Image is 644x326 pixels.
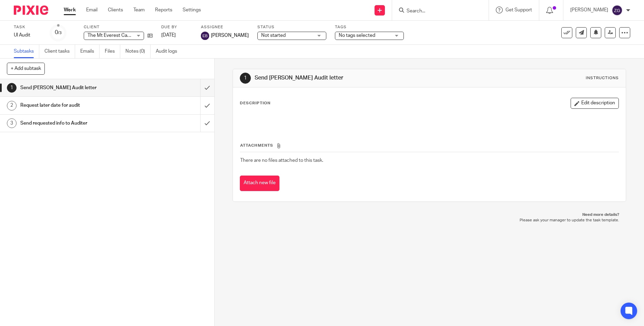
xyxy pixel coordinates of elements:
[125,45,151,58] a: Notes (0)
[240,144,273,147] span: Attachments
[571,98,619,109] button: Edit description
[239,218,619,223] p: Please ask your manager to update the task template.
[7,101,17,111] div: 2
[161,24,192,30] label: Due by
[7,83,17,93] div: 1
[80,45,100,58] a: Emails
[570,7,608,13] p: [PERSON_NAME]
[88,33,141,38] span: The Mt Everest Cafe LLC
[240,176,279,191] button: Attach new file
[183,7,201,13] a: Settings
[240,101,270,106] p: Description
[339,33,375,38] span: No tags selected
[20,83,136,93] h1: Send [PERSON_NAME] Audit letter
[155,7,172,13] a: Reports
[133,7,145,13] a: Team
[240,158,323,163] span: There are no files attached to this task.
[108,7,123,13] a: Clients
[86,7,98,13] a: Email
[58,31,62,35] small: /3
[14,6,48,15] img: Pixie
[257,24,326,30] label: Status
[20,100,136,111] h1: Request later date for audit
[105,45,120,58] a: Files
[7,118,17,128] div: 3
[586,75,619,81] div: Instructions
[255,74,444,82] h1: Send [PERSON_NAME] Audit letter
[612,5,623,16] img: svg%3E
[505,8,532,12] span: Get Support
[261,33,286,38] span: Not started
[201,24,249,30] label: Assignee
[240,73,251,84] div: 1
[44,45,75,58] a: Client tasks
[14,32,41,39] div: UI Audit
[64,7,76,13] a: Work
[156,45,182,58] a: Audit logs
[84,24,153,30] label: Client
[14,24,41,30] label: Task
[335,24,404,30] label: Tags
[201,32,209,40] img: svg%3E
[211,32,249,39] span: [PERSON_NAME]
[239,212,619,218] p: Need more details?
[14,45,39,58] a: Subtasks
[20,118,136,128] h1: Send requested info to Auditer
[7,63,45,74] button: + Add subtask
[406,8,468,14] input: Search
[161,33,176,38] span: [DATE]
[55,29,62,36] div: 0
